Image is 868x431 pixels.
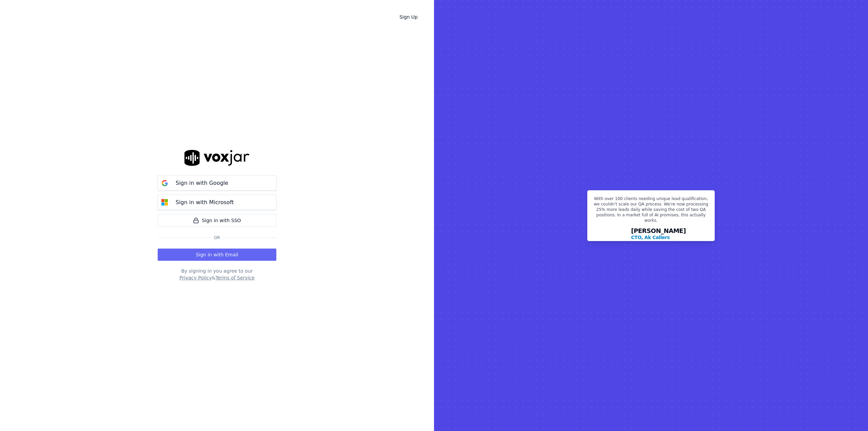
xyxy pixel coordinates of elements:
[158,249,276,261] button: Sign in with Email
[158,176,172,190] img: google Sign in button
[394,11,423,23] a: Sign Up
[592,196,710,226] p: With over 100 clients needing unique lead qualification, we couldn't scale our QA process. We're ...
[176,179,228,187] p: Sign in with Google
[179,274,212,281] button: Privacy Policy
[211,235,223,240] span: Or
[158,268,276,281] div: By signing in you agree to our &
[176,198,234,207] p: Sign in with Microsoft
[158,195,276,210] button: Sign in with Microsoft
[158,196,172,209] img: microsoft Sign in button
[158,214,276,227] a: Sign in with SSO
[184,150,250,166] img: logo
[215,274,254,281] button: Terms of Service
[631,228,686,241] div: [PERSON_NAME]
[158,175,276,191] button: Sign in with Google
[631,234,670,241] p: CTO, Ak Callers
